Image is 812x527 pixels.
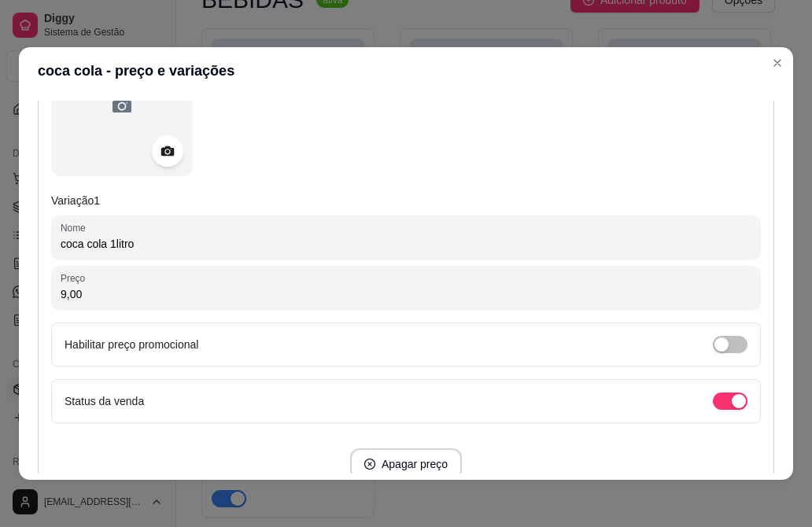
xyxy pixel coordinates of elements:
span: close-circle [364,459,375,470]
span: Variação 1 [51,194,100,207]
button: close-circleApagar preço [350,448,462,480]
label: Preço [61,271,90,285]
input: Preço [61,286,751,302]
label: Habilitar preço promocional [65,338,198,351]
button: Close [765,50,790,76]
label: Nome [61,221,91,234]
input: Nome [61,236,751,252]
label: Status da venda [65,395,144,407]
header: coca cola - preço e variações [19,47,793,94]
